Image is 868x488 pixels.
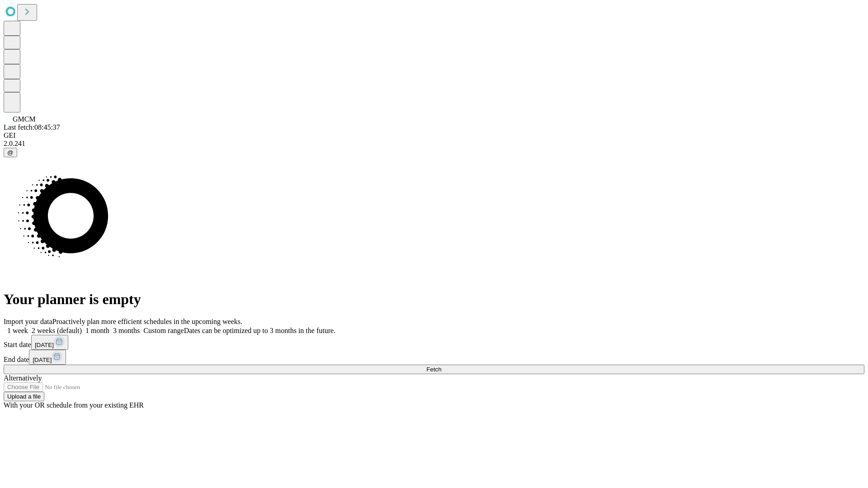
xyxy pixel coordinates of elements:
[113,327,140,334] span: 3 months
[52,318,242,325] span: Proactively plan more efficient schedules in the upcoming weeks.
[184,327,335,334] span: Dates can be optimized up to 3 months in the future.
[4,392,44,401] button: Upload a file
[4,374,42,382] span: Alternatively
[4,365,864,374] button: Fetch
[33,357,52,363] span: [DATE]
[4,131,864,140] div: GEI
[4,123,60,131] span: Last fetch: 08:45:37
[13,115,36,123] span: GMCM
[7,149,14,156] span: @
[4,401,144,409] span: With your OR schedule from your existing EHR
[31,335,68,350] button: [DATE]
[4,318,52,325] span: Import your data
[4,140,864,148] div: 2.0.241
[7,327,28,334] span: 1 week
[4,335,864,350] div: Start date
[143,327,184,334] span: Custom range
[32,327,82,334] span: 2 weeks (default)
[29,350,66,365] button: [DATE]
[4,291,864,308] h1: Your planner is empty
[4,350,864,365] div: End date
[85,327,109,334] span: 1 month
[426,366,441,373] span: Fetch
[35,342,54,348] span: [DATE]
[4,148,17,157] button: @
